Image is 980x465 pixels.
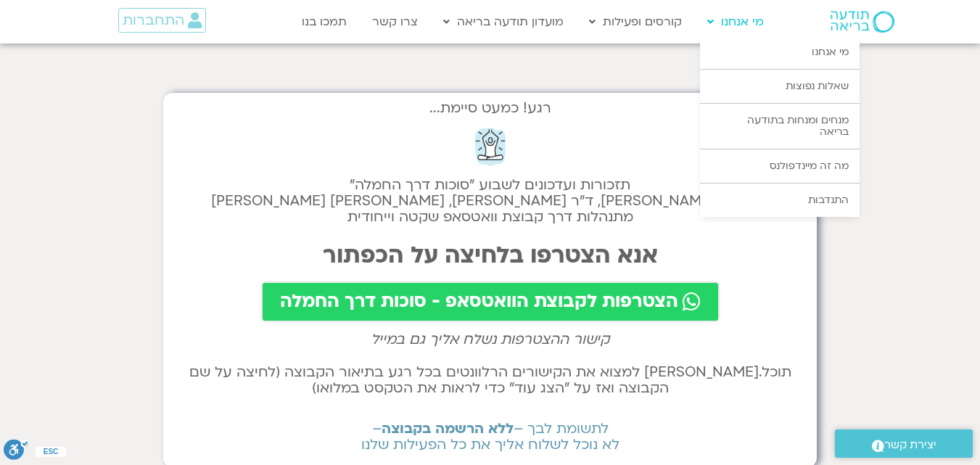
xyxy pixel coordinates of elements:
[835,429,973,458] a: יצירת קשר
[365,8,425,36] a: צרו קשר
[280,292,678,312] span: הצטרפות לקבוצת הוואטסאפ - סוכות דרך החמלה
[178,332,802,347] h2: קישור ההצטרפות נשלח אליך גם במייל
[831,11,894,33] img: תודעה בריאה
[178,421,802,453] h2: לתשומת לבך – – לא נוכל לשלוח אליך את כל הפעילות שלנו
[263,283,718,321] a: הצטרפות לקבוצת הוואטסאפ - סוכות דרך החמלה
[700,149,860,183] a: מה זה מיינדפולנס
[436,8,571,36] a: מועדון תודעה בריאה
[700,184,860,217] a: התנדבות
[382,419,514,438] b: ללא הרשמה בקבוצה
[118,8,206,33] a: התחברות
[178,242,802,268] h2: אנא הצטרפו בלחיצה על הכפתור
[178,177,802,225] h2: תזכורות ועדכונים לשבוע "סוכות דרך החמלה" בהובלת [PERSON_NAME], ד״ר [PERSON_NAME], [PERSON_NAME] [...
[700,8,771,36] a: מי אנחנו
[295,8,354,36] a: תמכו בנו
[582,8,689,36] a: קורסים ופעילות
[178,107,802,109] h2: רגע! כמעט סיימת...
[700,104,860,149] a: מנחים ומנחות בתודעה בריאה
[123,12,184,28] span: התחברות
[178,364,802,396] h2: תוכל.[PERSON_NAME] למצוא את הקישורים הרלוונטים בכל רגע בתיאור הקבוצה (לחיצה על שם הקבוצה ואז על ״...
[700,70,860,103] a: שאלות נפוצות
[884,435,936,455] span: יצירת קשר
[700,36,860,69] a: מי אנחנו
